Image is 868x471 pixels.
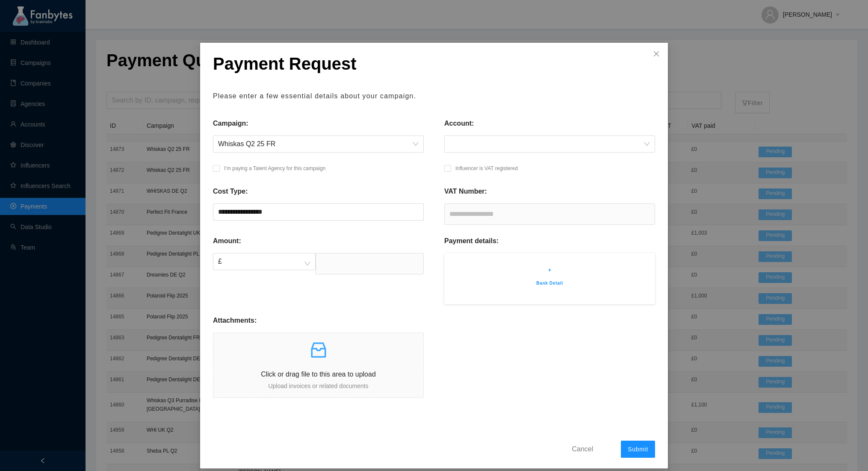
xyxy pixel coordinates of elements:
span: Whiskas Q2 25 FR [218,136,419,152]
p: Payment details: [444,236,499,246]
span: £ [218,253,310,270]
span: close [653,50,660,57]
p: Campaign: [213,118,248,129]
p: Upload invoices or related documents [213,381,423,391]
span: Cancel [572,444,593,454]
button: Submit [621,441,655,458]
span: Submit [628,446,648,453]
p: Payment Request [213,53,655,74]
p: Account: [444,118,474,129]
p: Bank Detail [457,280,642,287]
button: Cancel [565,442,599,456]
p: I’m paying a Talent Agency for this campaign [224,164,325,173]
p: Influencer is VAT registered [455,164,518,173]
p: Click or drag file to this area to upload [213,369,423,380]
span: inboxClick or drag file to this area to uploadUpload invoices or related documents [213,333,423,397]
button: Close [645,43,668,66]
p: Attachments: [213,315,257,326]
span: inbox [308,340,329,360]
p: Amount: [213,236,241,246]
p: VAT Number: [444,186,487,197]
p: + [457,266,642,274]
p: Please enter a few essential details about your campaign. [213,91,655,101]
p: Cost Type: [213,186,248,197]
